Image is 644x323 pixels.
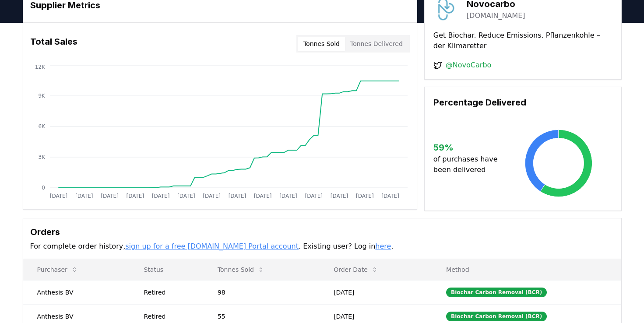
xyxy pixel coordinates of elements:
[38,123,46,130] tspan: 6K
[75,193,93,199] tspan: [DATE]
[446,312,547,321] div: Biochar Carbon Removal (BCR)
[356,193,374,199] tspan: [DATE]
[439,265,614,274] p: Method
[446,288,547,297] div: Biochar Carbon Removal (BCR)
[203,193,221,199] tspan: [DATE]
[144,312,196,321] div: Retired
[126,193,144,199] tspan: [DATE]
[38,93,46,99] tspan: 9K
[30,35,77,53] h3: Total Sales
[345,37,408,51] button: Tonnes Delivered
[433,141,505,154] h3: 59 %
[298,37,345,51] button: Tonnes Sold
[330,193,348,199] tspan: [DATE]
[151,193,169,199] tspan: [DATE]
[320,280,432,304] td: [DATE]
[38,154,46,160] tspan: 3K
[433,154,505,175] p: of purchases have been delivered
[42,185,45,191] tspan: 0
[30,241,614,252] p: For complete order history, . Existing user? Log in .
[279,193,297,199] tspan: [DATE]
[49,193,67,199] tspan: [DATE]
[177,193,195,199] tspan: [DATE]
[30,225,614,239] h3: Orders
[101,193,119,199] tspan: [DATE]
[137,265,196,274] p: Status
[23,280,130,304] td: Anthesis BV
[144,288,196,297] div: Retired
[433,30,612,51] p: Get Biochar. Reduce Emissions. Pflanzenkohle – der Klimaretter
[467,11,525,21] a: [DOMAIN_NAME]
[228,193,246,199] tspan: [DATE]
[125,242,299,250] a: sign up for a free [DOMAIN_NAME] Portal account
[204,280,320,304] td: 98
[433,96,612,109] h3: Percentage Delivered
[327,261,385,278] button: Order Date
[35,64,45,70] tspan: 12K
[30,261,85,278] button: Purchaser
[211,261,271,278] button: Tonnes Sold
[381,193,399,199] tspan: [DATE]
[375,242,391,250] a: here
[305,193,323,199] tspan: [DATE]
[253,193,271,199] tspan: [DATE]
[446,60,492,70] a: @NovoCarbo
